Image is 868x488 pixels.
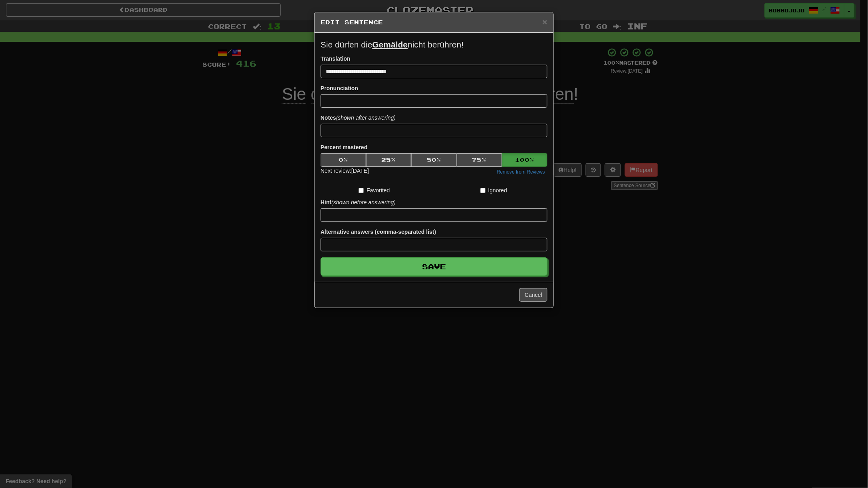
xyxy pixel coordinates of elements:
[359,188,364,193] input: Favorited
[321,198,396,206] label: Hint
[519,288,547,302] button: Cancel
[331,199,396,205] em: (shown before answering)
[321,55,351,63] label: Translation
[321,114,396,122] label: Notes
[457,153,502,167] button: 75%
[321,84,358,92] label: Pronunciation
[494,168,547,176] button: Remove from Reviews
[336,115,396,121] em: (shown after answering)
[543,18,547,26] button: Close
[373,40,408,49] u: Gemälde
[543,17,547,26] span: ×
[321,228,436,236] label: Alternative answers (comma-separated list)
[366,153,412,167] button: 25%
[502,153,547,167] button: 100%
[321,39,547,51] p: Sie dürfen die nicht berühren!
[321,18,547,26] h5: Edit Sentence
[321,257,547,276] button: Save
[480,186,507,194] label: Ignored
[321,167,369,176] div: Next review: [DATE]
[321,143,368,151] label: Percent mastered
[321,153,366,167] button: 0%
[480,188,486,193] input: Ignored
[321,153,547,167] div: Percent mastered
[411,153,457,167] button: 50%
[359,186,390,194] label: Favorited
